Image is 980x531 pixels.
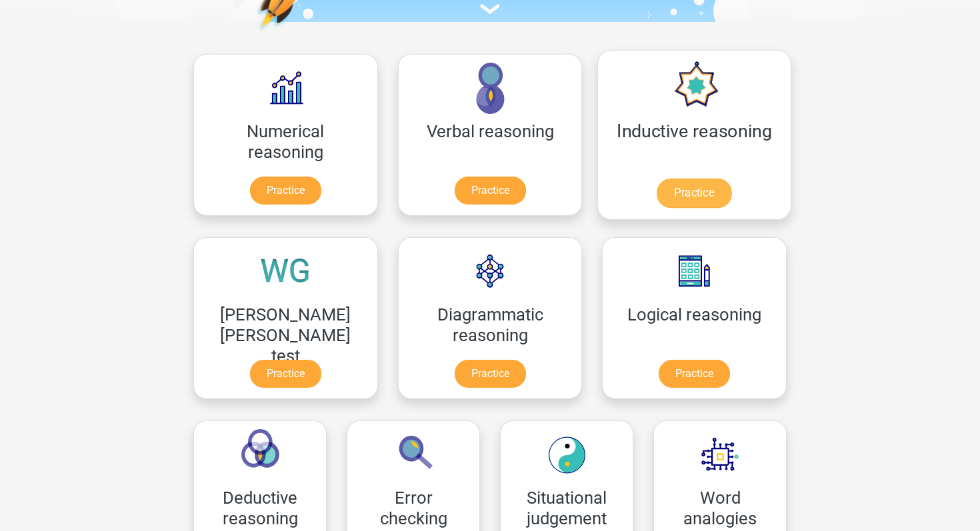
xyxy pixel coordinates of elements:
a: Practice [659,360,730,388]
a: Practice [455,360,526,388]
a: Practice [455,177,526,205]
img: assessment [480,4,500,14]
a: Practice [250,177,321,205]
a: Practice [657,179,731,208]
a: Practice [250,360,321,388]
